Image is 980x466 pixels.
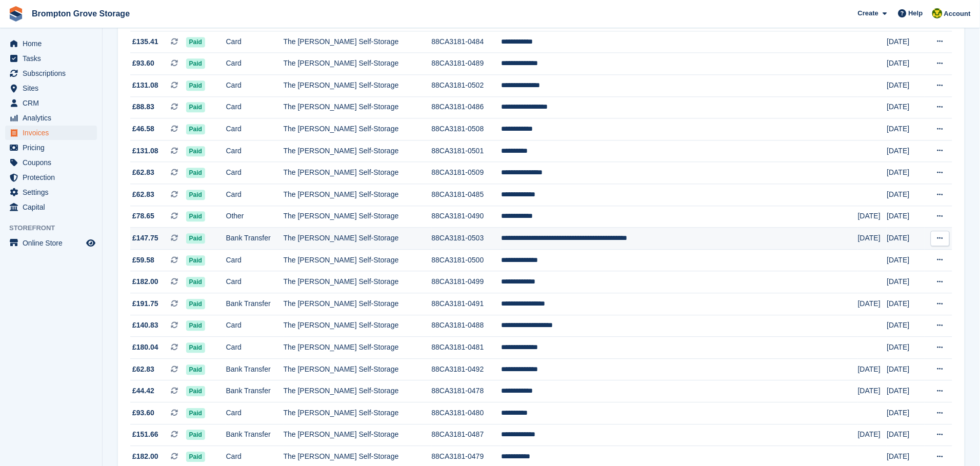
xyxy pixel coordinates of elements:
span: Paid [186,190,205,200]
td: 88CA3181-0501 [432,140,501,162]
a: Brompton Grove Storage [28,5,134,22]
span: Paid [186,146,205,156]
td: Card [226,31,284,53]
span: £135.41 [132,36,158,47]
td: Card [226,96,284,118]
span: £44.42 [132,386,154,396]
img: stora-icon-8386f47178a22dfd0bd8f6a31ec36ba5ce8667c1dd55bd0f319d3a0aa187defe.svg [8,6,24,22]
td: The [PERSON_NAME] Self-Storage [284,206,432,228]
td: Card [226,249,284,271]
td: [DATE] [858,380,887,402]
span: Paid [186,255,205,266]
span: Paid [186,211,205,221]
span: Capital [23,200,84,214]
span: £131.08 [132,146,158,156]
span: Analytics [23,111,84,125]
td: [DATE] [887,53,925,75]
td: 88CA3181-0492 [432,358,501,380]
td: The [PERSON_NAME] Self-Storage [284,358,432,380]
td: 88CA3181-0486 [432,96,501,118]
td: The [PERSON_NAME] Self-Storage [284,380,432,402]
td: [DATE] [858,424,887,446]
span: Account [944,9,971,19]
span: Paid [186,364,205,375]
td: The [PERSON_NAME] Self-Storage [284,162,432,184]
td: [DATE] [858,228,887,250]
td: The [PERSON_NAME] Self-Storage [284,315,432,337]
span: £182.00 [132,451,158,462]
span: £93.60 [132,408,154,418]
td: [DATE] [887,184,925,206]
td: Card [226,184,284,206]
td: The [PERSON_NAME] Self-Storage [284,96,432,118]
td: [DATE] [858,293,887,315]
td: The [PERSON_NAME] Self-Storage [284,75,432,97]
td: 88CA3181-0491 [432,293,501,315]
td: Card [226,337,284,359]
span: £78.65 [132,211,154,221]
span: Settings [23,185,84,199]
td: The [PERSON_NAME] Self-Storage [284,31,432,53]
a: menu [5,155,97,170]
td: Card [226,271,284,293]
a: menu [5,126,97,140]
span: £62.83 [132,167,154,178]
span: £140.83 [132,320,158,331]
span: Subscriptions [23,66,84,80]
span: Help [909,8,923,18]
span: £182.00 [132,276,158,287]
td: 88CA3181-0480 [432,402,501,424]
td: The [PERSON_NAME] Self-Storage [284,53,432,75]
td: 88CA3181-0481 [432,337,501,359]
span: Invoices [23,126,84,140]
td: [DATE] [887,380,925,402]
td: [DATE] [887,118,925,140]
span: £88.83 [132,102,154,112]
a: menu [5,200,97,214]
span: Paid [186,168,205,178]
span: Paid [186,320,205,331]
span: £93.60 [132,58,154,69]
td: 88CA3181-0487 [432,424,501,446]
span: Storefront [9,223,102,233]
td: Card [226,118,284,140]
td: [DATE] [887,75,925,97]
a: menu [5,81,97,95]
span: Sites [23,81,84,95]
span: CRM [23,96,84,110]
span: Create [858,8,878,18]
td: Card [226,53,284,75]
td: [DATE] [858,206,887,228]
td: [DATE] [887,206,925,228]
td: [DATE] [887,31,925,53]
td: The [PERSON_NAME] Self-Storage [284,228,432,250]
span: Paid [186,430,205,440]
span: Coupons [23,155,84,170]
a: menu [5,111,97,125]
td: 88CA3181-0502 [432,75,501,97]
td: 88CA3181-0508 [432,118,501,140]
span: £191.75 [132,298,158,309]
span: Paid [186,277,205,287]
td: Card [226,315,284,337]
span: Paid [186,299,205,309]
td: [DATE] [887,358,925,380]
span: £131.08 [132,80,158,91]
span: £62.83 [132,364,154,375]
td: The [PERSON_NAME] Self-Storage [284,184,432,206]
a: menu [5,66,97,80]
td: [DATE] [858,358,887,380]
td: 88CA3181-0484 [432,31,501,53]
td: Other [226,206,284,228]
td: The [PERSON_NAME] Self-Storage [284,249,432,271]
td: 88CA3181-0509 [432,162,501,184]
span: £59.58 [132,255,154,266]
span: Paid [186,386,205,396]
td: [DATE] [887,140,925,162]
span: Paid [186,37,205,47]
a: menu [5,96,97,110]
span: £151.66 [132,429,158,440]
span: Online Store [23,236,84,250]
span: Paid [186,233,205,244]
a: menu [5,140,97,155]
